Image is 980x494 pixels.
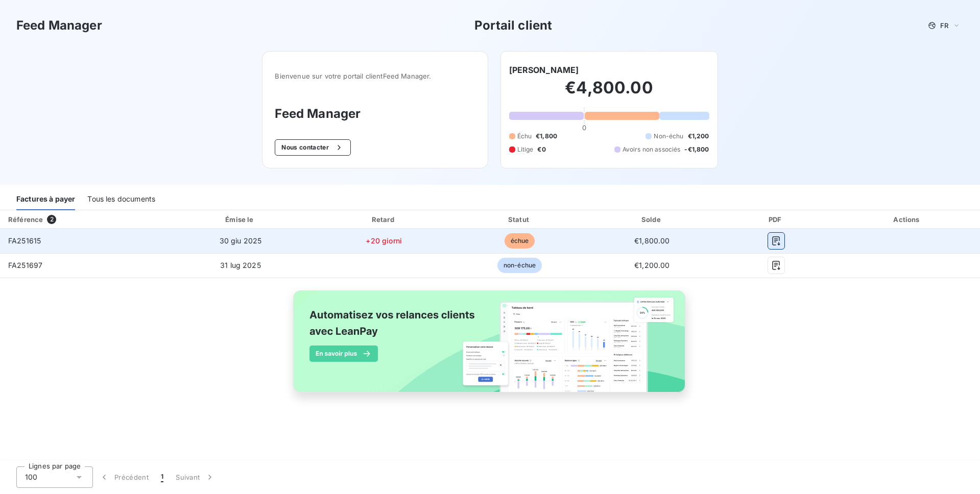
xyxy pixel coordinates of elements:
[47,215,56,224] span: 2
[688,132,709,141] span: €1,200
[536,132,557,141] span: €1,800
[16,16,102,35] h3: Feed Manager
[634,236,670,245] span: €1,800.00
[517,132,532,141] span: Échu
[275,105,475,123] h3: Feed Manager
[505,233,535,249] span: échue
[93,466,155,488] button: Précédent
[317,214,450,225] div: Retard
[720,214,833,225] div: PDF
[284,284,697,410] img: banner
[8,215,43,224] div: Référence
[537,145,545,154] span: €0
[509,78,709,108] h2: €4,800.00
[654,132,683,141] span: Non-échu
[509,64,579,76] h6: [PERSON_NAME]
[455,214,585,225] div: Statut
[275,72,475,80] span: Bienvenue sur votre portail client Feed Manager .
[582,123,586,132] span: 0
[168,214,314,225] div: Émise le
[634,261,670,269] span: €1,200.00
[623,145,681,154] span: Avoirs non associés
[87,189,155,210] div: Tous les documents
[155,466,170,488] button: 1
[684,145,709,154] span: -€1,800
[474,16,552,35] h3: Portail client
[837,214,978,225] div: Actions
[220,261,261,269] span: 31 lug 2025
[517,145,534,154] span: Litige
[366,236,402,245] span: +20 giorni
[497,258,542,273] span: non-échue
[16,189,75,210] div: Factures à payer
[8,261,42,269] span: FA251697
[940,21,948,30] span: FR
[170,466,221,488] button: Suivant
[589,214,715,225] div: Solde
[220,236,262,245] span: 30 giu 2025
[275,139,350,156] button: Nous contacter
[25,472,37,482] span: 100
[161,472,163,482] span: 1
[8,236,41,245] span: FA251615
